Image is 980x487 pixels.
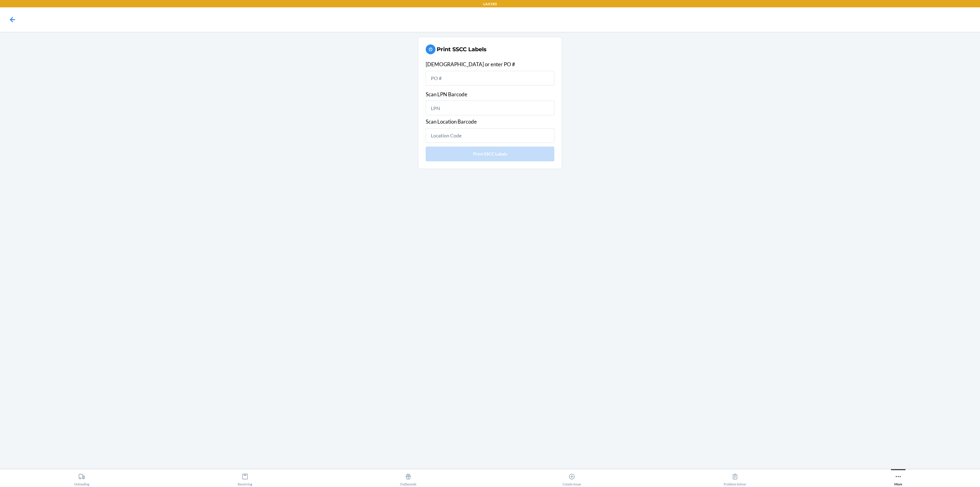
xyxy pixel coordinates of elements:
div: Receiving [238,471,252,486]
div: More [894,471,902,486]
div: Create Issue [563,471,581,486]
div: Scan LPN Barcode [426,90,554,98]
input: Location Code [426,128,554,143]
div: Problem Solver [724,471,746,486]
button: More [817,469,980,486]
input: LPN [426,101,554,115]
div: Outbounds [400,471,417,486]
h2: Print SSCC Labels [437,45,487,53]
div: [DEMOGRAPHIC_DATA] or enter PO # [426,60,554,68]
div: Scan Location Barcode [426,118,554,126]
button: Print SSCC Labels [426,147,554,161]
button: Create Issue [490,469,653,486]
input: PO # [426,71,554,86]
div: Unloading [74,471,89,486]
button: Outbounds [327,469,490,486]
p: LAX1RS [483,1,497,7]
button: Problem Solver [653,469,816,486]
button: Receiving [163,469,326,486]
